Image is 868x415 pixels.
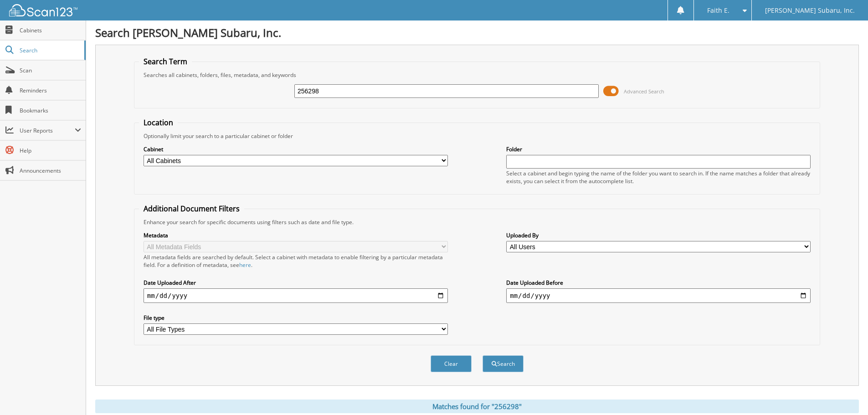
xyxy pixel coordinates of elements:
[483,355,524,372] button: Search
[139,71,815,79] div: Searches all cabinets, folders, files, metadata, and keywords
[144,231,448,239] label: Metadata
[506,279,811,287] label: Date Uploaded Before
[20,107,81,114] span: Bookmarks
[144,314,448,322] label: File type
[139,118,178,128] legend: Location
[139,218,815,226] div: Enhance your search for specific documents using filters such as date and file type.
[9,4,77,16] img: scan123-logo-white.svg
[506,145,811,153] label: Folder
[506,169,811,185] div: Select a cabinet and begin typing the name of the folder you want to search in. If the name match...
[144,288,448,303] input: start
[624,88,664,95] span: Advanced Search
[139,132,815,140] div: Optionally limit your search to a particular cabinet or folder
[239,261,251,269] a: here
[20,46,80,54] span: Search
[144,253,448,269] div: All metadata fields are searched by default. Select a cabinet with metadata to enable filtering b...
[765,8,855,13] span: [PERSON_NAME] Subaru, Inc.
[95,400,859,413] div: Matches found for "256298"
[20,127,75,134] span: User Reports
[20,87,81,94] span: Reminders
[20,67,81,74] span: Scan
[144,279,448,287] label: Date Uploaded After
[20,26,81,34] span: Cabinets
[95,25,859,40] h1: Search [PERSON_NAME] Subaru, Inc.
[707,8,729,13] span: Faith E.
[506,288,811,303] input: end
[144,145,448,153] label: Cabinet
[139,56,192,67] legend: Search Term
[431,355,472,372] button: Clear
[20,147,81,154] span: Help
[506,231,811,239] label: Uploaded By
[20,167,81,174] span: Announcements
[139,204,244,214] legend: Additional Document Filters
